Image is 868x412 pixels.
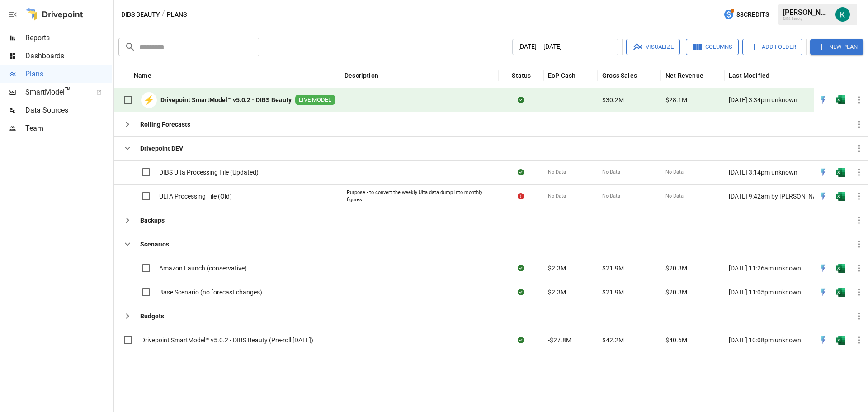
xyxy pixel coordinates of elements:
button: Columns [686,39,739,55]
img: excel-icon.76473adf.svg [836,95,845,104]
span: No Data [665,193,684,200]
div: Open in Excel [836,264,845,273]
div: Open in Excel [836,288,845,297]
div: Open in Excel [836,168,845,177]
span: DIBS Ulta Processing File (Updated) [159,168,259,177]
button: New Plan [810,39,863,55]
img: excel-icon.76473adf.svg [836,288,845,297]
span: $2.3M [548,264,566,273]
b: Scenarios [140,240,169,249]
div: / [162,9,165,20]
span: Data Sources [25,105,112,116]
button: Visualize [626,39,680,55]
div: EoP Cash [548,72,576,79]
div: Status [512,72,531,79]
div: Open in Excel [836,336,845,345]
span: Amazon Launch (conservative) [159,264,247,273]
div: Open in Quick Edit [819,192,828,201]
img: quick-edit-flash.b8aec18c.svg [819,168,828,177]
span: $2.3M [548,288,566,297]
div: Open in Quick Edit [819,264,828,273]
div: Description [344,72,378,79]
button: 88Credits [720,6,773,23]
div: Error during sync. [518,192,524,201]
img: excel-icon.76473adf.svg [836,264,845,273]
span: $40.6M [665,336,687,345]
span: LIVE MODEL [295,96,335,104]
div: Open in Excel [836,95,845,104]
img: Katherine Rose [835,7,850,22]
div: Open in Quick Edit [819,288,828,297]
span: $20.3M [665,288,687,297]
div: Sync complete [518,95,524,104]
b: Budgets [140,312,164,321]
img: quick-edit-flash.b8aec18c.svg [819,336,828,345]
div: Purpose - to convert the weekly Ulta data dump into monthly figures [347,189,491,203]
span: $21.9M [602,288,624,297]
span: No Data [548,193,566,200]
span: No Data [602,193,620,200]
div: Open in Quick Edit [819,336,828,345]
button: [DATE] – [DATE] [512,39,618,55]
img: quick-edit-flash.b8aec18c.svg [819,288,828,297]
div: [DATE] 3:34pm unknown [724,88,837,112]
b: Backups [140,216,165,225]
span: $28.1M [665,95,687,104]
span: $21.9M [602,264,624,273]
span: $30.2M [602,95,624,104]
span: Drivepoint SmartModel™ v5.0.2 - DIBS Beauty (Pre-roll [DATE]) [141,336,313,345]
button: Add Folder [742,39,802,55]
span: $42.2M [602,336,624,345]
b: Drivepoint DEV [140,144,183,153]
span: 88 Credits [736,9,769,20]
div: Open in Quick Edit [819,168,828,177]
img: quick-edit-flash.b8aec18c.svg [819,264,828,273]
div: DIBS Beauty [783,17,830,21]
div: Gross Sales [602,72,637,79]
div: [PERSON_NAME] [783,8,830,17]
span: $20.3M [665,264,687,273]
span: Plans [25,69,112,80]
div: Name [134,72,151,79]
span: No Data [602,169,620,176]
button: DIBS Beauty [121,9,160,20]
span: Dashboards [25,51,112,62]
div: [DATE] 11:05pm unknown [724,280,837,304]
b: Rolling Forecasts [140,120,190,129]
b: Drivepoint SmartModel™ v5.0.2 - DIBS Beauty [160,95,292,104]
span: No Data [548,169,566,176]
div: Sync complete [518,336,524,345]
img: excel-icon.76473adf.svg [836,336,845,345]
img: excel-icon.76473adf.svg [836,192,845,201]
div: Sync complete [518,288,524,297]
div: Net Revenue [665,72,703,79]
div: [DATE] 9:42am by [PERSON_NAME] undefined [724,184,837,208]
div: Open in Quick Edit [819,95,828,104]
div: Open in Excel [836,192,845,201]
div: ⚡ [141,92,157,108]
img: quick-edit-flash.b8aec18c.svg [819,95,828,104]
span: No Data [665,169,684,176]
button: Katherine Rose [830,2,855,27]
div: [DATE] 11:26am unknown [724,256,837,280]
div: [DATE] 10:08pm unknown [724,328,837,352]
div: Sync complete [518,264,524,273]
span: Team [25,123,112,134]
span: Base Scenario (no forecast changes) [159,288,262,297]
span: SmartModel [25,87,86,98]
div: Last Modified [729,72,769,79]
div: [DATE] 3:14pm unknown [724,160,837,184]
span: -$27.8M [548,336,571,345]
span: ™ [65,85,71,97]
img: excel-icon.76473adf.svg [836,168,845,177]
span: ULTA Processing File (Old) [159,192,232,201]
img: quick-edit-flash.b8aec18c.svg [819,192,828,201]
div: Sync complete [518,168,524,177]
span: Reports [25,33,112,43]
